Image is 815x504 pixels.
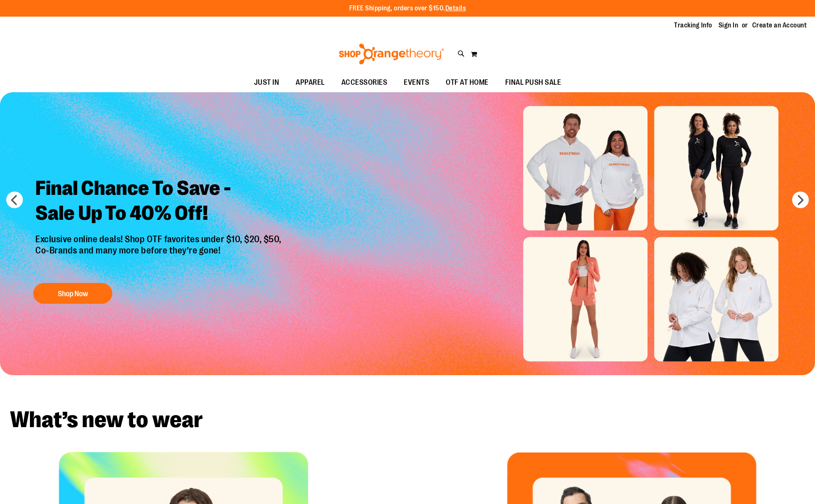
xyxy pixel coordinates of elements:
span: FINAL PUSH SALE [505,73,561,92]
h2: What’s new to wear [10,408,805,431]
p: FREE Shipping, orders over $150. [349,4,466,13]
button: Shop Now [33,283,112,304]
a: Create an Account [752,21,807,30]
button: next [792,192,809,208]
p: Exclusive online deals! Shop OTF favorites under $10, $20, $50, Co-Brands and many more before th... [29,234,290,275]
span: OTF AT HOME [446,73,489,92]
img: Shop Orangetheory [338,44,445,64]
a: Tracking Info [674,21,712,30]
h2: Final Chance To Save - Sale Up To 40% Off! [29,170,290,234]
span: JUST IN [254,73,279,92]
a: Final Chance To Save -Sale Up To 40% Off! Exclusive online deals! Shop OTF favorites under $10, $... [29,170,290,308]
a: Details [445,5,466,12]
span: EVENTS [404,73,429,92]
a: Sign In [719,21,738,30]
button: prev [6,192,23,208]
span: ACCESSORIES [341,73,388,92]
span: APPAREL [296,73,325,92]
